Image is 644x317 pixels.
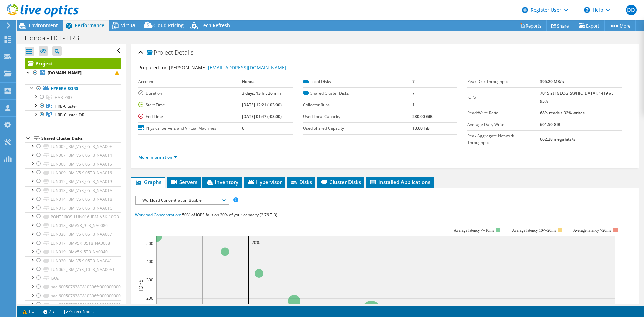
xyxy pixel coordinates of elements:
a: LUN009_IBM_V5K_05TB_NAA016 [25,168,121,177]
span: Details [175,48,193,56]
a: LUN020_IBM_V5K_05TB_NAA041 [25,256,121,265]
a: LUN062_IBM_V5K_10TB_NAA00A1 [25,265,121,274]
label: Collector Runs [303,102,412,108]
label: Local Disks [303,78,412,85]
span: Cloud Pricing [153,22,184,29]
b: [DOMAIN_NAME] [48,70,82,76]
a: More Information [138,154,177,160]
label: End Time [138,113,242,120]
text: 500 [146,241,153,246]
span: Cluster Disks [320,179,361,186]
a: PONTEIROS_LUN016_IBM_V5K_10GB_NAA054 [25,212,121,221]
span: DD [626,5,637,15]
a: naa.6005076380810396fc0000000000008c [25,292,121,300]
svg: \n [584,7,590,13]
label: Account [138,78,242,85]
a: LUN012_IBM_V5K_05TB_NAA019 [25,177,121,186]
span: [PERSON_NAME], [169,64,286,71]
span: Project [147,49,173,56]
h1: Honda - HCI - HRB [22,34,90,42]
a: naa.6005076380810396fc0000000000008d [25,300,121,309]
div: Shared Cluster Disks [41,134,121,142]
a: naa.6005076380810396fc0000000000008b [25,283,121,292]
span: Hypervisor [247,179,282,186]
span: Workload Concentration: [135,212,181,218]
a: Share [546,20,574,31]
b: Honda [242,78,255,84]
tspan: Average latency 10<=20ms [512,228,556,233]
b: [DATE] 12:21 (-03:00) [242,102,282,108]
b: 13.60 TiB [412,125,430,131]
label: Read/Write Ratio [467,110,540,116]
a: LUN017_IBMV5K_05TB_NA0088 [25,239,121,248]
a: Export [574,20,605,31]
a: LUN007_IBM_V5K_05TB_NAA014 [25,151,121,160]
label: Used Local Capacity [303,113,412,120]
a: HRB-Cluster [25,102,121,110]
span: HRB-Cluster [55,103,77,109]
b: 230.00 GiB [412,114,433,119]
span: HAB-PRD [55,95,72,100]
a: More [604,20,636,31]
label: Average Daily Write [467,121,540,128]
a: 1 [18,307,39,316]
a: ISOs [25,274,121,282]
label: Used Shared Capacity [303,125,412,132]
span: Inventory [206,179,238,186]
a: LUN019_IBMV5K_5TB_NA0040 [25,248,121,256]
b: 7 [412,78,415,84]
span: Tech Refresh [201,22,230,29]
b: 601.50 GiB [540,122,560,127]
span: Graphs [135,179,161,186]
b: 3 days, 13 hr, 26 min [242,90,281,96]
text: 200 [146,295,153,301]
text: 300 [146,277,153,283]
label: Shared Cluster Disks [303,90,412,97]
label: Duration [138,90,242,97]
a: LUN018_IBMV5K_9TB_NA0086 [25,221,121,230]
a: LUN008_IBM_V5K_05TB_NAA015 [25,160,121,168]
label: Start Time [138,102,242,108]
text: Average latency >20ms [573,228,611,233]
a: LUN015_IBM_V5K_05TB_NAA01C [25,204,121,212]
span: 50% of IOPS falls on 20% of your capacity (2.76 TiB) [182,212,277,218]
span: HRB-Cluster-DR [55,112,84,118]
a: [DOMAIN_NAME] [25,69,121,77]
text: IOPS [137,279,144,291]
a: Project Notes [59,307,98,316]
span: Servers [170,179,197,186]
label: IOPS [467,94,540,101]
a: LUN013_IBM_V5K_05TB_NAA01A [25,186,121,195]
span: Virtual [121,22,137,29]
b: 6 [242,125,244,131]
a: Reports [515,20,547,31]
b: [DATE] 01:47 (-03:00) [242,114,282,119]
span: Environment [29,22,58,29]
span: Workload Concentration Bubble [139,196,225,204]
span: Installed Applications [369,179,430,186]
label: Prepared for: [138,64,168,71]
b: 68% reads / 32% writes [540,110,585,116]
text: 20% [252,240,260,245]
a: LUN038_IBM_V5K_05TB_NAA087 [25,230,121,239]
a: Project [25,58,121,69]
text: 400 [146,259,153,264]
label: Physical Servers and Virtual Machines [138,125,242,132]
a: LUN014_IBM_V5K_05TB_NAA01B [25,195,121,204]
a: HRB-Cluster-DR [25,110,121,119]
tspan: Average latency <=10ms [454,228,494,233]
span: Performance [75,22,104,29]
b: 662.28 megabits/s [540,136,575,142]
a: Hypervisors [25,84,121,93]
a: LUN002_IBM_V5K_05TB_NAA00F [25,142,121,151]
label: Peak Disk Throughput [467,78,540,85]
a: [EMAIL_ADDRESS][DOMAIN_NAME] [208,64,286,71]
b: 7015 at [GEOGRAPHIC_DATA], 1419 at 95% [540,90,613,104]
b: 7 [412,90,415,96]
a: HAB-PRD [25,93,121,102]
a: 2 [39,307,59,316]
b: 395.20 MB/s [540,78,564,84]
label: Peak Aggregate Network Throughput [467,133,540,146]
b: 1 [412,102,415,108]
span: Disks [290,179,312,186]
